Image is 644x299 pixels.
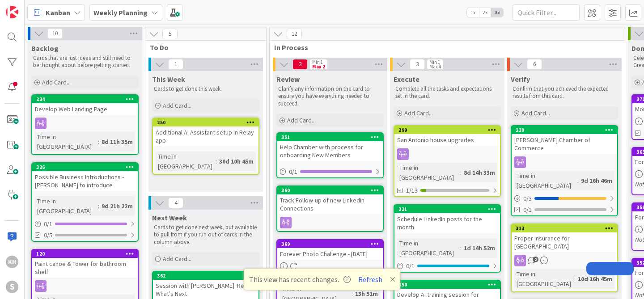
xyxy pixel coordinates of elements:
[277,166,383,177] div: 0/1
[292,59,308,70] span: 3
[394,261,500,272] div: 0/1
[249,274,351,285] span: This view has recent changes.
[157,273,258,279] div: 362
[512,134,617,154] div: [PERSON_NAME] Chamber of Commerce
[533,257,538,262] span: 2
[276,132,384,178] a: 351Help Chamber with process for onboarding New Members0/1
[281,187,383,194] div: 360
[512,126,617,134] div: 239
[516,225,617,232] div: 313
[31,44,59,53] span: Backlog
[479,8,491,17] span: 2x
[152,213,187,222] span: Next Week
[312,64,325,69] div: Max 2
[397,238,460,258] div: Time in [GEOGRAPHIC_DATA]
[278,85,382,107] p: Clarify any information on the card to ensure you have everything needed to succeed.
[277,186,383,214] div: 360Track Follow-up of new LinkedIn Connections
[398,127,500,133] div: 299
[514,171,577,190] div: Time in [GEOGRAPHIC_DATA]
[460,168,462,177] span: :
[32,171,138,191] div: Possible Business Introductions - [PERSON_NAME] to introduce
[395,85,499,100] p: Complete all the tasks and expectations set in the card.
[36,251,138,257] div: 120
[98,137,99,147] span: :
[163,255,191,263] span: Add Card...
[154,85,258,93] p: Cards to get done this week.
[511,223,618,292] a: 313Proper Insurance for [GEOGRAPHIC_DATA]Time in [GEOGRAPHIC_DATA]:10d 16h 45m
[99,137,135,147] div: 8d 11h 35m
[394,125,501,197] a: 299San Antonio house upgradesTime in [GEOGRAPHIC_DATA]:8d 14h 33m1/13
[46,7,70,18] span: Kanban
[31,162,139,242] a: 326Possible Business Introductions - [PERSON_NAME] to introduceTime in [GEOGRAPHIC_DATA]:9d 21h 2...
[406,261,415,271] span: 0 / 1
[512,193,617,204] div: 0/3
[156,152,216,171] div: Time in [GEOGRAPHIC_DATA]
[577,176,579,185] span: :
[277,133,383,141] div: 351
[93,8,148,17] b: Weekly Planning
[397,163,460,182] div: Time in [GEOGRAPHIC_DATA]
[32,95,138,115] div: 234Develop Web Landing Page
[394,205,500,213] div: 221
[523,205,532,215] span: 0/1
[274,43,614,52] span: In Process
[398,206,500,212] div: 221
[42,78,71,86] span: Add Card...
[512,224,617,232] div: 313
[511,125,618,216] a: 239[PERSON_NAME] Chamber of CommerceTime in [GEOGRAPHIC_DATA]:9d 16h 46m0/30/1
[6,256,18,268] div: KH
[33,55,137,69] p: Cards that are just ideas and still need to be thought about before getting started.
[527,59,542,70] span: 6
[153,118,258,146] div: 250Additional AI Assistant setup in Relay app
[394,126,500,134] div: 299
[154,224,258,246] p: Cards to get done next week, but available to pull from if you run out of cards in the column above.
[287,29,302,39] span: 12
[277,248,383,260] div: Forever Photo Challenge - [DATE]
[353,289,380,299] div: 13h 51m
[394,204,501,273] a: 221Schedule LinkedIn posts for the monthTime in [GEOGRAPHIC_DATA]:1d 14h 52m0/1
[168,198,183,208] span: 4
[32,163,138,191] div: 326Possible Business Introductions - [PERSON_NAME] to introduce
[355,274,386,285] button: Refresh
[36,96,138,102] div: 234
[394,75,419,84] span: Execute
[523,194,532,203] span: 0 / 3
[276,75,300,84] span: Review
[429,64,441,69] div: Max 4
[157,119,258,126] div: 250
[277,141,383,161] div: Help Chamber with process for onboarding New Members
[516,127,617,133] div: 239
[512,224,617,252] div: 313Proper Insurance for [GEOGRAPHIC_DATA]
[32,95,138,103] div: 234
[6,6,18,18] img: Visit kanbanzone.com
[31,94,139,155] a: 234Develop Web Landing PageTime in [GEOGRAPHIC_DATA]:8d 11h 35m
[99,201,135,211] div: 9d 21h 22m
[98,201,99,211] span: :
[35,132,98,152] div: Time in [GEOGRAPHIC_DATA]
[574,274,576,284] span: :
[47,28,63,39] span: 10
[394,281,500,289] div: 350
[491,8,503,17] span: 3x
[352,289,353,299] span: :
[32,250,138,278] div: 120Paint canoe & Tower for bathroom shelf
[404,109,433,117] span: Add Card...
[576,274,614,284] div: 10d 16h 45m
[312,60,323,64] div: Min 1
[289,167,297,177] span: 0 / 1
[394,134,500,146] div: San Antonio house upgrades
[44,231,52,240] span: 0/5
[152,75,185,84] span: This Week
[277,133,383,161] div: 351Help Chamber with process for onboarding New Members
[32,250,138,258] div: 120
[35,196,98,216] div: Time in [GEOGRAPHIC_DATA]
[287,116,316,124] span: Add Card...
[394,213,500,233] div: Schedule LinkedIn posts for the month
[217,156,256,166] div: 30d 10h 45m
[276,185,384,232] a: 360Track Follow-up of new LinkedIn Connections
[153,272,258,280] div: 362
[277,240,383,248] div: 369
[163,101,191,109] span: Add Card...
[512,232,617,252] div: Proper Insurance for [GEOGRAPHIC_DATA]
[32,219,138,230] div: 0/1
